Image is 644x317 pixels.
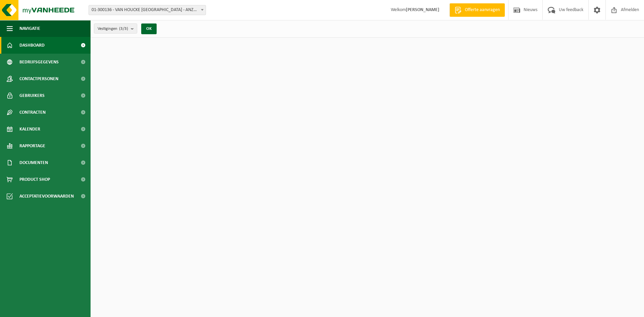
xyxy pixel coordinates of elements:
button: Vestigingen(3/3) [94,23,137,34]
span: Acceptatievoorwaarden [19,188,74,205]
span: Contactpersonen [19,70,58,87]
button: OK [141,23,157,34]
span: Rapportage [19,138,45,154]
span: 01-300136 - VAN HOUCKE NV - ANZEGEM [89,5,206,15]
span: 01-300136 - VAN HOUCKE NV - ANZEGEM [89,5,206,15]
span: Dashboard [19,37,45,54]
span: Kalender [19,121,40,138]
a: Offerte aanvragen [449,3,505,17]
span: Contracten [19,104,46,121]
span: Vestigingen [98,24,128,34]
span: Offerte aanvragen [463,7,501,13]
span: Product Shop [19,171,50,188]
count: (3/3) [119,27,128,31]
strong: [PERSON_NAME] [406,7,439,12]
span: Documenten [19,154,48,171]
span: Bedrijfsgegevens [19,54,59,70]
span: Navigatie [19,20,40,37]
span: Gebruikers [19,87,45,104]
